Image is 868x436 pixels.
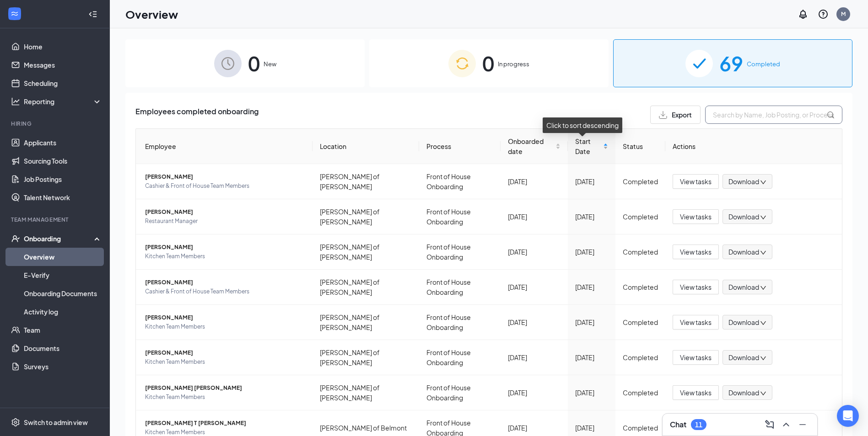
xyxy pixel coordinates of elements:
div: 11 [695,421,702,429]
a: Team [24,321,102,339]
span: Restaurant Manager [145,217,305,226]
th: Location [313,129,420,164]
td: [PERSON_NAME] of [PERSON_NAME] [313,164,420,199]
a: Applicants [24,133,102,152]
div: M [841,10,846,18]
div: Completed [623,352,658,362]
td: [PERSON_NAME] of [PERSON_NAME] [313,199,420,234]
div: [DATE] [575,176,608,186]
a: Messages [24,56,102,74]
button: View tasks [673,350,719,365]
th: Process [419,129,500,164]
svg: Collapse [88,10,97,19]
span: Onboarded date [508,136,554,156]
div: Completed [623,282,658,292]
div: [DATE] [508,423,561,433]
span: down [760,355,766,362]
div: Open Intercom Messenger [837,405,859,427]
div: Completed [623,388,658,398]
span: [PERSON_NAME] [145,207,305,217]
div: [DATE] [508,212,561,222]
span: Export [672,112,692,118]
td: [PERSON_NAME] of [PERSON_NAME] [313,234,420,270]
span: Download [728,247,759,257]
button: View tasks [673,385,719,400]
span: View tasks [680,282,712,292]
span: Employees completed onboarding [135,106,259,124]
div: [DATE] [575,352,608,362]
div: Reporting [24,97,102,106]
h3: Chat [670,420,686,430]
span: Download [728,353,759,362]
span: View tasks [680,352,712,362]
span: View tasks [680,176,712,186]
a: Scheduling [24,74,102,92]
div: [DATE] [508,282,561,292]
span: New [264,59,276,69]
span: down [760,390,766,397]
span: Download [728,212,759,222]
button: View tasks [673,280,719,294]
div: Completed [623,423,658,433]
td: Front of House Onboarding [419,305,500,340]
div: [DATE] [575,212,608,222]
input: Search by Name, Job Posting, or Process [705,106,842,124]
a: E-Verify [24,266,102,284]
div: [DATE] [508,247,561,257]
td: [PERSON_NAME] of [PERSON_NAME] [313,340,420,375]
div: Hiring [11,120,100,128]
span: down [760,179,766,186]
div: [DATE] [575,317,608,327]
div: [DATE] [575,388,608,398]
span: Download [728,177,759,186]
td: Front of House Onboarding [419,199,500,234]
span: Download [728,318,759,327]
a: Talent Network [24,188,102,207]
span: Download [728,388,759,398]
span: Cashier & Front of House Team Members [145,181,305,191]
svg: QuestionInfo [818,9,829,20]
span: [PERSON_NAME] [145,172,305,181]
span: 0 [248,48,260,79]
button: View tasks [673,209,719,224]
span: down [760,285,766,291]
th: Actions [665,129,842,164]
td: Front of House Onboarding [419,340,500,375]
a: Surveys [24,357,102,376]
div: [DATE] [508,176,561,186]
a: Sourcing Tools [24,152,102,170]
div: Completed [623,317,658,327]
span: Completed [747,59,780,69]
button: Minimize [795,417,810,432]
svg: ChevronUp [781,419,792,430]
a: Job Postings [24,170,102,188]
span: Start Date [575,136,601,156]
svg: Settings [11,418,20,427]
span: View tasks [680,317,712,327]
span: down [760,320,766,326]
td: [PERSON_NAME] of [PERSON_NAME] [313,375,420,410]
a: Activity log [24,303,102,321]
td: [PERSON_NAME] of [PERSON_NAME] [313,270,420,305]
a: Overview [24,248,102,266]
h1: Overview [125,6,178,22]
span: [PERSON_NAME] [145,313,305,322]
a: Onboarding Documents [24,284,102,303]
svg: UserCheck [11,234,20,243]
a: Home [24,37,102,56]
span: View tasks [680,247,712,257]
div: [DATE] [575,282,608,292]
span: Kitchen Team Members [145,357,305,367]
td: Front of House Onboarding [419,270,500,305]
svg: ComposeMessage [764,419,775,430]
div: [DATE] [508,388,561,398]
div: [DATE] [575,247,608,257]
div: Completed [623,176,658,186]
span: Kitchen Team Members [145,322,305,331]
span: 69 [719,48,743,79]
span: [PERSON_NAME] [145,348,305,357]
th: Onboarded date [501,129,568,164]
span: down [760,214,766,221]
button: View tasks [673,315,719,330]
div: Team Management [11,216,100,223]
